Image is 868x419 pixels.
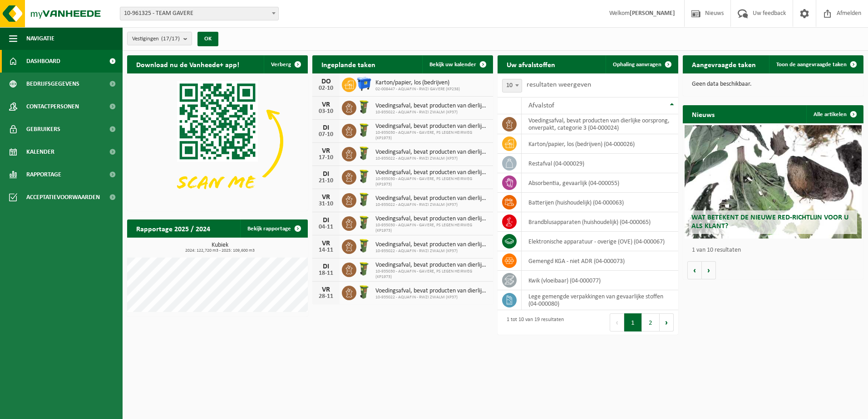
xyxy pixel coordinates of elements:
span: 10-935030 - AQUAFIN - GAVERE, PS LEGEN HEIRWEG (KP1973) [375,176,488,187]
p: Geen data beschikbaar. [692,81,854,88]
td: gemengd KGA - niet ADR (04-000073) [522,251,678,271]
span: 10 [503,79,522,92]
span: 10 [502,79,522,93]
h2: Aangevraagde taken [683,55,765,73]
span: 10-935022 - AQUAFIN - RWZI ZWALM (KP37) [375,202,488,208]
span: 10-961325 - TEAM GAVERE [120,7,279,20]
div: 04-11 [317,224,335,230]
span: Gebruikers [26,118,60,141]
div: DI [317,124,335,132]
a: Toon de aangevraagde taken [769,55,863,73]
span: Voedingsafval, bevat producten van dierlijke oorsprong, onverpakt, categorie 3 [375,241,488,248]
button: Next [660,313,674,331]
span: Dashboard [26,50,60,73]
div: 07-10 [317,132,335,138]
a: Wat betekent de nieuwe RED-richtlijn voor u als klant? [685,125,862,239]
span: Karton/papier, los (bedrijven) [375,79,460,87]
span: Voedingsafval, bevat producten van dierlijke oorsprong, onverpakt, categorie 3 [375,195,488,202]
span: 10-961325 - TEAM GAVERE [120,7,278,20]
img: WB-0060-HPE-GN-50 [356,99,372,115]
button: Vestigingen(17/17) [127,32,192,45]
a: Alle artikelen [806,105,863,123]
span: Voedingsafval, bevat producten van dierlijke oorsprong, onverpakt, categorie 3 [375,215,488,223]
span: 10-935022 - AQUAFIN - RWZI ZWALM (KP37) [375,110,488,115]
span: Verberg [271,62,291,68]
span: Voedingsafval, bevat producten van dierlijke oorsprong, onverpakt, categorie 3 [375,262,488,269]
td: karton/papier, los (bedrijven) (04-000026) [522,134,678,154]
div: DO [317,78,335,85]
span: Ophaling aanvragen [613,62,661,68]
span: Contactpersonen [26,95,79,118]
span: Navigatie [26,27,54,50]
div: 17-10 [317,155,335,161]
span: Bedrijfsgegevens [26,73,79,95]
span: Acceptatievoorwaarden [26,186,100,209]
button: 2 [642,313,660,331]
div: DI [317,171,335,178]
div: 18-11 [317,270,335,277]
span: Voedingsafval, bevat producten van dierlijke oorsprong, onverpakt, categorie 3 [375,102,488,110]
td: batterijen (huishoudelijk) (04-000063) [522,193,678,212]
button: OK [197,32,218,46]
span: Afvalstof [528,102,554,109]
span: Vestigingen [132,32,180,46]
img: WB-0060-HPE-GN-50 [356,215,372,230]
span: 2024: 122,720 m3 - 2025: 109,600 m3 [132,248,308,253]
a: Bekijk rapportage [240,219,307,238]
img: WB-0060-HPE-GN-50 [356,192,372,207]
img: WB-0060-HPE-GN-50 [356,146,372,161]
button: Vorige [687,261,702,279]
div: 21-10 [317,178,335,184]
img: WB-0060-HPE-GN-50 [356,169,372,184]
div: 31-10 [317,201,335,207]
div: 28-11 [317,293,335,300]
div: VR [317,240,335,247]
td: brandblusapparaten (huishoudelijk) (04-000065) [522,212,678,232]
div: 14-11 [317,247,335,253]
count: (17/17) [161,36,180,42]
a: Ophaling aanvragen [606,55,677,73]
h3: Kubiek [132,242,308,253]
span: Kalender [26,141,54,163]
span: Rapportage [26,163,61,186]
strong: [PERSON_NAME] [630,10,675,17]
span: 10-935022 - AQUAFIN - RWZI ZWALM (KP37) [375,156,488,161]
button: 1 [624,313,642,331]
div: DI [317,263,335,270]
div: 02-10 [317,85,335,92]
button: Volgende [702,261,716,279]
td: elektronische apparatuur - overige (OVE) (04-000067) [522,232,678,251]
span: Voedingsafval, bevat producten van dierlijke oorsprong, onverpakt, categorie 3 [375,123,488,130]
div: VR [317,147,335,155]
img: WB-0060-HPE-GN-50 [356,284,372,300]
div: VR [317,194,335,201]
h2: Uw afvalstoffen [498,55,564,73]
div: 1 tot 10 van 19 resultaten [502,312,564,332]
span: 10-935030 - AQUAFIN - GAVERE, PS LEGEN HEIRWEG (KP1973) [375,269,488,280]
button: Previous [610,313,624,331]
h2: Download nu de Vanheede+ app! [127,55,248,73]
label: resultaten weergeven [527,81,591,88]
h2: Rapportage 2025 / 2024 [127,219,219,237]
span: 10-935022 - AQUAFIN - RWZI ZWALM (KP37) [375,248,488,254]
span: Voedingsafval, bevat producten van dierlijke oorsprong, onverpakt, categorie 3 [375,287,488,295]
span: 10-935022 - AQUAFIN - RWZI ZWALM (KP37) [375,295,488,300]
img: WB-0060-HPE-GN-50 [356,122,372,138]
span: Wat betekent de nieuwe RED-richtlijn voor u als klant? [691,214,848,230]
img: WB-0060-HPE-GN-50 [356,261,372,277]
td: absorbentia, gevaarlijk (04-000055) [522,173,678,193]
span: 10-935030 - AQUAFIN - GAVERE, PS LEGEN HEIRWEG (KP1973) [375,223,488,234]
span: 02-008447 - AQUAFIN - RWZI GAVERE (KP238) [375,87,460,92]
span: 10-935030 - AQUAFIN - GAVERE, PS LEGEN HEIRWEG (KP1973) [375,130,488,141]
img: WB-1100-HPE-BE-01 [356,76,372,92]
img: Download de VHEPlus App [127,73,308,209]
p: 1 van 10 resultaten [692,247,859,253]
span: Bekijk uw kalender [429,62,476,68]
img: WB-0060-HPE-GN-50 [356,238,372,253]
div: 03-10 [317,108,335,115]
span: Voedingsafval, bevat producten van dierlijke oorsprong, onverpakt, categorie 3 [375,149,488,156]
td: lege gemengde verpakkingen van gevaarlijke stoffen (04-000080) [522,290,678,310]
div: VR [317,101,335,108]
a: Bekijk uw kalender [422,55,492,73]
td: voedingsafval, bevat producten van dierlijke oorsprong, onverpakt, categorie 3 (04-000024) [522,114,678,134]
